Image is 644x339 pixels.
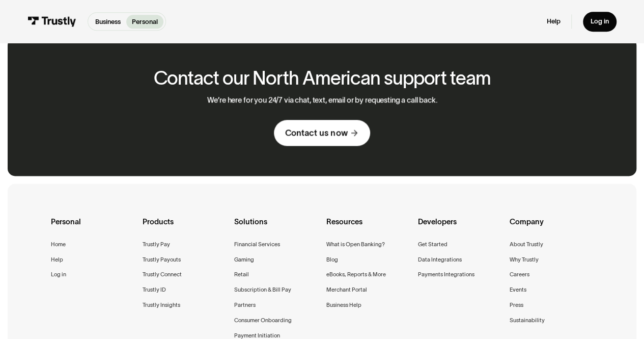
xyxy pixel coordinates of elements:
[207,96,437,105] p: We’re here for you 24/7 via chat, text, email or by requesting a call back.
[418,270,474,279] a: Payments Integrations
[418,240,447,249] a: Get Started
[143,285,166,295] a: Trustly ID
[143,240,170,249] a: Trustly Pay
[51,240,66,249] a: Home
[153,68,490,88] h2: Contact our North American support team
[132,17,158,27] p: Personal
[510,285,526,295] a: Events
[510,300,523,310] a: Press
[234,316,292,325] a: Consumer Onboarding
[326,300,361,310] a: Business Help
[234,285,291,295] a: Subscription & Bill Pay
[143,255,181,265] a: Trustly Payouts
[418,216,501,240] div: Developers
[326,240,384,249] a: What is Open Banking?
[591,17,609,26] div: Log in
[285,127,347,138] div: Contact us now
[51,255,63,265] a: Help
[326,255,338,265] a: Blog
[234,300,256,310] a: Partners
[27,16,76,27] img: Trustly Logo
[326,285,367,295] a: Merchant Portal
[126,15,163,29] a: Personal
[143,270,182,279] a: Trustly Connect
[583,12,616,32] a: Log in
[510,270,529,279] a: Careers
[143,216,226,240] div: Products
[95,17,121,27] p: Business
[510,240,543,249] a: About Trustly
[143,300,180,310] a: Trustly Insights
[510,255,539,265] a: Why Trustly
[274,120,370,146] a: Contact us now
[51,216,134,240] div: Personal
[234,216,318,240] div: Solutions
[326,270,385,279] a: eBooks, Reports & More
[418,255,462,265] a: Data Integrations
[510,216,593,240] div: Company
[510,316,545,325] a: Sustainability
[546,17,560,26] a: Help
[234,255,254,265] a: Gaming
[234,240,280,249] a: Financial Services
[234,270,249,279] a: Retail
[326,216,409,240] div: Resources
[90,15,126,29] a: Business
[51,270,66,279] a: Log in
